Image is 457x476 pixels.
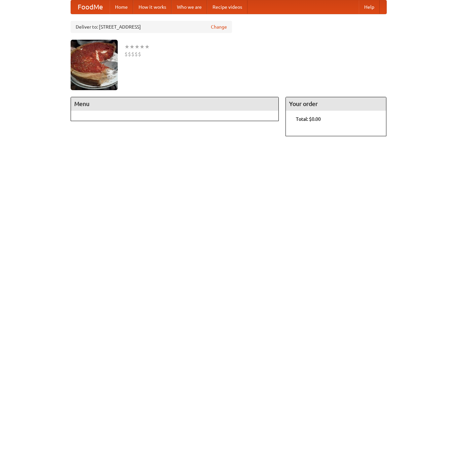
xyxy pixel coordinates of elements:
a: How it works [133,0,172,14]
b: Total: $0.00 [296,116,321,122]
a: Who we are [172,0,207,14]
li: $ [135,50,138,58]
h4: Menu [71,97,279,111]
a: Help [359,0,380,14]
li: ★ [145,43,150,50]
li: ★ [124,43,129,50]
li: $ [124,50,128,58]
a: Change [211,24,227,30]
li: $ [138,50,141,58]
li: ★ [135,43,140,50]
h4: Your order [286,97,386,111]
a: Recipe videos [207,0,247,14]
li: $ [128,50,131,58]
li: ★ [140,43,145,50]
li: $ [131,50,135,58]
a: FoodMe [71,0,110,14]
img: angular.jpg [71,40,118,90]
div: Deliver to: [STREET_ADDRESS] [71,21,232,33]
li: ★ [129,43,135,50]
a: Home [110,0,133,14]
